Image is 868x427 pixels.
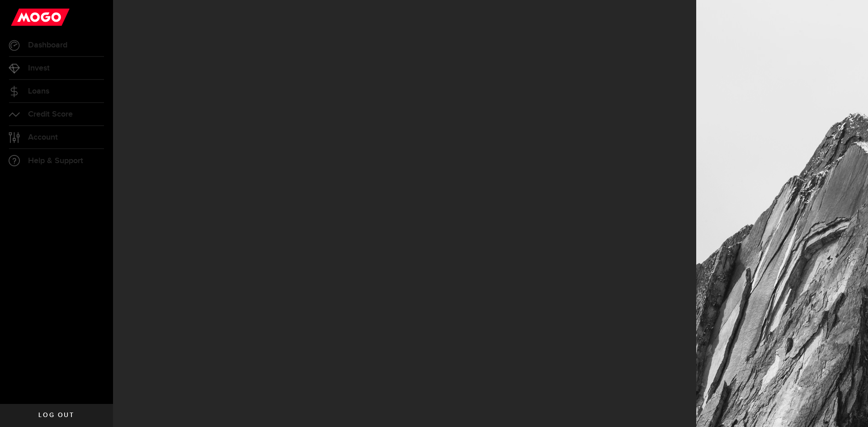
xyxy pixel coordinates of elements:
[28,64,50,72] span: Invest
[38,412,74,418] span: Log out
[28,157,83,165] span: Help & Support
[28,133,58,141] span: Account
[28,110,73,118] span: Credit Score
[28,41,67,49] span: Dashboard
[28,87,49,95] span: Loans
